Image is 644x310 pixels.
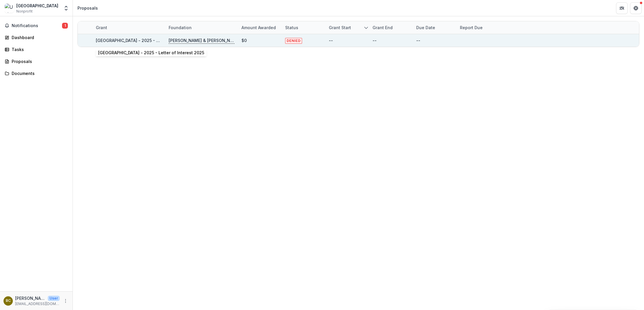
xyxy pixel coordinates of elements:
button: Partners [616,2,628,14]
div: Status [282,21,325,34]
a: Proposals [2,57,70,66]
div: Status [282,24,302,31]
p: User [48,296,60,301]
div: Proposals [12,58,66,64]
div: Grant start [325,21,369,34]
div: Tasks [12,46,66,52]
div: Brandee Carlson [6,299,11,303]
div: Grant start [325,24,354,31]
nav: breadcrumb [75,4,100,12]
div: Amount awarded [238,21,282,34]
div: -- [373,37,377,43]
div: Grant [92,21,165,34]
button: Notifications1 [2,21,70,30]
div: Report Due [456,21,500,34]
span: Nonprofit [16,9,33,14]
div: Due Date [413,24,439,31]
div: Grant end [369,24,396,31]
p: [EMAIL_ADDRESS][DOMAIN_NAME] [15,301,60,307]
div: Foundation [165,21,238,34]
a: Documents [2,69,70,78]
div: -- [416,37,420,43]
div: Grant end [369,21,413,34]
svg: sorted descending [364,25,368,30]
button: More [62,297,69,304]
div: Amount awarded [238,24,279,31]
img: University of Houston [5,3,14,13]
button: Open entity switcher [62,2,70,14]
span: DENIED [285,38,302,44]
button: Get Help [630,2,642,14]
a: Dashboard [2,33,70,42]
div: Grant [92,24,111,31]
div: $0 [241,37,247,43]
a: [GEOGRAPHIC_DATA] - 2025 - Letter of Interest 2025 [96,38,202,43]
div: -- [329,37,333,43]
div: Foundation [165,24,195,31]
p: [PERSON_NAME] [15,295,45,301]
div: Due Date [413,21,456,34]
a: Tasks [2,45,70,54]
div: Dashboard [12,34,66,41]
div: Proposals [77,5,98,11]
div: Documents [12,70,66,76]
span: Notifications [12,23,62,28]
span: 1 [62,23,68,29]
div: [GEOGRAPHIC_DATA] [16,3,58,9]
div: Report Due [456,24,486,31]
p: [PERSON_NAME] & [PERSON_NAME] Fund [169,37,234,44]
